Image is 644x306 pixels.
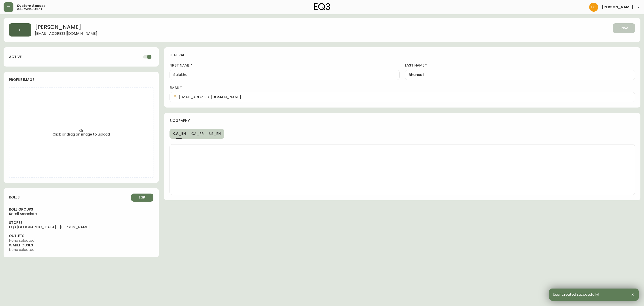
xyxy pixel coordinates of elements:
h4: stores [9,220,153,225]
span: CA_EN [173,131,186,136]
span: System Access [17,4,45,8]
h2: [PERSON_NAME] [35,23,97,32]
span: [PERSON_NAME] [602,5,633,9]
h4: warehouses [9,243,153,248]
span: Click or drag an image to upload [53,132,110,136]
h4: roles [9,195,127,200]
label: first name [169,63,400,68]
span: None selected [9,247,34,252]
label: email [169,85,635,90]
h4: active [9,54,137,59]
h4: profile image [9,77,150,82]
h4: general [169,53,631,58]
label: last name [405,63,635,68]
img: logo [314,3,330,10]
h5: user management [17,8,42,10]
span: [EMAIL_ADDRESS][DOMAIN_NAME] [35,32,97,37]
h4: role groups [9,207,153,212]
span: EQ3 [GEOGRAPHIC_DATA] - [PERSON_NAME] [9,224,90,230]
h4: biography [169,118,631,123]
span: Edit [139,195,146,200]
h4: outlets [9,233,153,238]
span: None selected [9,238,34,243]
button: Edit [131,194,153,202]
span: User created successfully! [553,293,599,297]
span: US_EN [209,131,221,136]
span: Retail Associate [9,211,37,216]
span: CA_FR [191,131,204,136]
img: 7eb451d6983258353faa3212700b340b [589,3,598,12]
